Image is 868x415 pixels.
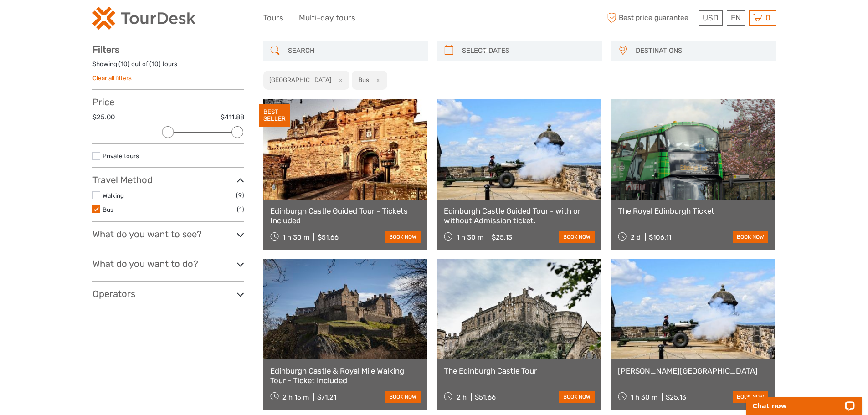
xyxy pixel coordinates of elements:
a: Edinburgh Castle Guided Tour - with or without Admission ticket. [444,206,595,225]
a: The Royal Edinburgh Ticket [618,206,769,215]
div: BEST SELLER [259,104,290,127]
span: (1) [237,204,244,215]
a: [PERSON_NAME][GEOGRAPHIC_DATA] [618,366,769,375]
label: 10 [121,60,128,68]
a: book now [733,231,768,243]
div: EN [727,10,745,26]
label: $411.88 [221,113,244,122]
a: book now [733,391,768,403]
a: Edinburgh Castle Guided Tour - Tickets Included [270,206,421,225]
a: Tours [263,11,283,25]
h3: Price [92,97,244,108]
span: 2 d [631,233,641,241]
button: x [333,75,345,85]
div: $51.66 [318,233,339,241]
h3: What do you want to do? [92,258,244,269]
img: 2254-3441b4b5-4e5f-4d00-b396-31f1d84a6ebf_logo_small.png [92,7,195,30]
a: Clear all filters [92,74,132,82]
a: Edinburgh Castle & Royal Mile Walking Tour - Ticket Included [270,366,421,385]
input: SELECT DATES [458,43,597,59]
a: Private tours [103,152,139,159]
div: $25.13 [492,233,512,241]
label: $25.00 [92,113,115,122]
button: DESTINATIONS [632,43,771,58]
span: 1 h 30 m [631,393,657,401]
span: Best price guarantee [605,10,696,26]
button: x [370,75,383,85]
span: 1 h 30 m [282,233,309,241]
a: book now [559,391,595,403]
div: $51.66 [475,393,496,401]
div: $25.13 [666,393,686,401]
h3: Operators [92,288,244,299]
strong: Filters [92,44,119,55]
h3: What do you want to see? [92,229,244,240]
a: Walking [103,192,124,199]
span: 2 h [457,393,467,401]
a: Bus [103,206,113,213]
iframe: LiveChat chat widget [740,386,868,415]
span: 0 [764,13,772,22]
span: USD [703,13,719,22]
a: book now [559,231,595,243]
span: (9) [236,190,244,200]
div: $106.11 [649,233,671,241]
h2: [GEOGRAPHIC_DATA] [269,76,331,83]
span: 1 h 30 m [457,233,483,241]
a: book now [385,391,421,403]
h3: Travel Method [92,174,244,185]
span: 2 h 15 m [282,393,309,401]
div: Showing ( ) out of ( ) tours [92,60,244,74]
a: Multi-day tours [299,11,355,25]
label: 10 [152,60,159,68]
h2: Bus [358,76,369,83]
input: SEARCH [284,43,423,59]
a: The Edinburgh Castle Tour [444,366,595,375]
div: $71.21 [317,393,336,401]
a: book now [385,231,421,243]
